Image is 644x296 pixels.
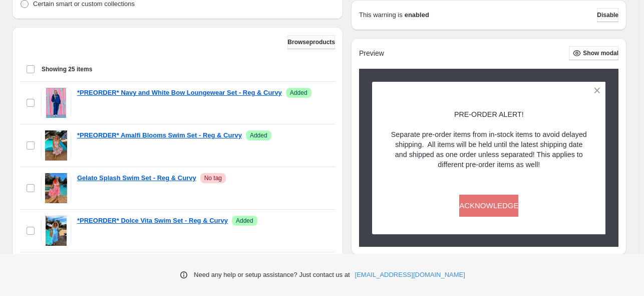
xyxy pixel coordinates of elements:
[42,65,92,73] span: Showing 25 items
[287,38,335,46] span: Browse products
[287,35,335,49] button: Browseproducts
[236,217,253,225] span: Added
[597,11,618,19] span: Disable
[359,49,384,58] h2: Preview
[77,216,228,226] a: *PREORDER* Dolce Vita Swim Set - Reg & Curvy
[204,174,222,182] span: No tag
[250,131,267,139] span: Added
[290,89,307,97] span: Added
[583,49,618,57] span: Show modal
[405,10,429,20] strong: enabled
[390,109,588,119] p: PRE-ORDER ALERT!
[77,88,282,98] a: *PREORDER* Navy and White Bow Loungewear Set - Reg & Curvy
[77,130,242,140] a: *PREORDER* Amalfi Blooms Swim Set - Reg & Curvy
[390,129,588,170] p: Separate pre-order items from in-stock items to avoid delayed shipping. All items will be held un...
[77,173,196,183] a: Gelato Splash Swim Set - Reg & Curvy
[359,10,403,20] p: This warning is
[597,8,618,22] button: Disable
[355,270,465,280] a: [EMAIL_ADDRESS][DOMAIN_NAME]
[569,46,618,60] button: Show modal
[459,195,518,217] button: ACKNOWLEDGE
